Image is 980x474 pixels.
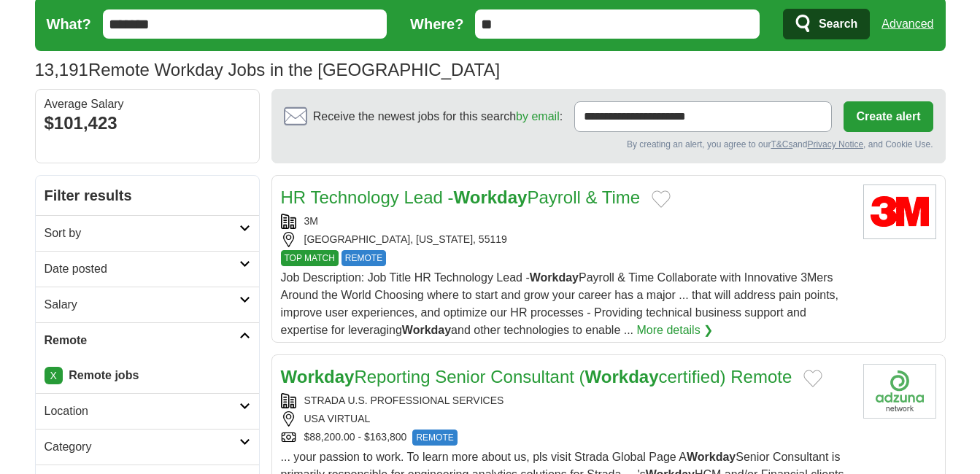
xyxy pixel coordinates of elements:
strong: Workday [530,271,579,284]
h2: Category [45,438,239,456]
strong: Workday [687,451,736,463]
div: By creating an alert, you agree to our and , and Cookie Use. [284,138,933,151]
a: 3M [304,215,318,227]
a: Location [36,393,259,429]
a: Category [36,429,259,465]
div: [GEOGRAPHIC_DATA], [US_STATE], 55119 [281,232,852,247]
strong: Workday [585,367,659,386]
a: More details ❯ [637,322,714,339]
a: Privacy Notice [807,139,863,149]
strong: Workday [402,324,451,336]
h2: Sort by [45,225,239,242]
label: Where? [410,13,463,35]
span: Job Description: Job Title HR Technology Lead - Payroll & Time Collaborate with Innovative 3Mers ... [281,271,839,336]
button: Create alert [844,101,933,132]
a: Remote [36,322,259,358]
div: STRADA U.S. PROFESSIONAL SERVICES [281,393,852,408]
h2: Remote [45,332,239,349]
span: REMOTE [342,250,386,266]
div: USA VIRTUAL [281,411,852,427]
label: What? [47,13,91,35]
div: $88,200.00 - $163,800 [281,430,852,446]
a: Date posted [36,251,259,287]
a: Advanced [881,9,933,39]
strong: Remote jobs [69,369,139,381]
a: X [45,367,63,384]
span: Receive the newest jobs for this search : [313,108,563,125]
div: Average Salary [45,98,250,110]
h2: Date posted [45,260,239,278]
span: REMOTE [412,430,457,446]
span: 13,191 [35,57,88,83]
h2: Location [45,403,239,420]
button: Search [783,9,870,39]
a: HR Technology Lead -WorkdayPayroll & Time [281,187,641,207]
button: Add to favorite jobs [652,190,671,208]
span: Search [819,9,857,39]
strong: Workday [281,367,355,386]
a: T&Cs [771,139,792,149]
a: by email [516,110,560,123]
h2: Salary [45,296,239,314]
strong: Workday [454,187,528,207]
button: Add to favorite jobs [803,370,822,387]
h1: Remote Workday Jobs in the [GEOGRAPHIC_DATA] [35,60,501,79]
a: Sort by [36,215,259,251]
img: Company logo [863,364,936,419]
h2: Filter results [36,176,259,215]
a: Salary [36,287,259,322]
img: 3M logo [863,184,936,239]
a: WorkdayReporting Senior Consultant (Workdaycertified) Remote [281,367,792,386]
span: TOP MATCH [281,250,339,266]
div: $101,423 [45,110,250,136]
